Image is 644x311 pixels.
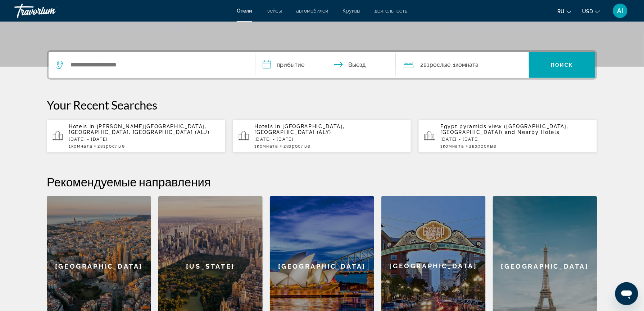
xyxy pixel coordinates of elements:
[267,8,282,14] a: рейсы
[558,6,572,17] button: Change language
[47,98,597,112] p: Your Recent Searches
[582,9,593,14] span: USD
[69,144,92,149] span: 1
[69,124,210,135] span: [PERSON_NAME][GEOGRAPHIC_DATA], [GEOGRAPHIC_DATA], [GEOGRAPHIC_DATA] (ALJ)
[440,137,591,142] p: [DATE] - [DATE]
[343,8,360,14] a: Круизы
[443,144,464,149] span: Комната
[296,8,328,14] a: автомобилей
[440,144,464,149] span: 1
[284,144,311,149] span: 2
[47,119,226,153] button: Hotels in [PERSON_NAME][GEOGRAPHIC_DATA], [GEOGRAPHIC_DATA], [GEOGRAPHIC_DATA] (ALJ)[DATE] - [DAT...
[551,62,573,68] span: Поиск
[233,119,412,153] button: Hotels in [GEOGRAPHIC_DATA], [GEOGRAPHIC_DATA] (ALY)[DATE] - [DATE]1Комната2Взрослые
[14,1,86,20] a: Travorium
[505,129,560,135] span: and Nearby Hotels
[615,282,638,305] iframe: Кнопка запуска окна обмена сообщениями
[69,137,220,142] p: [DATE] - [DATE]
[423,61,450,68] span: Взрослые
[255,124,345,135] span: [GEOGRAPHIC_DATA], [GEOGRAPHIC_DATA] (ALY)
[255,52,396,78] button: Check in and out dates
[582,6,600,17] button: Change currency
[97,144,125,149] span: 2
[255,124,281,129] span: Hotels in
[47,175,597,189] h2: Рекомендуемые направления
[529,52,595,78] button: Поиск
[286,144,311,149] span: Взрослые
[450,60,479,70] span: , 1
[611,3,630,18] button: User Menu
[455,61,479,68] span: Комната
[257,144,278,149] span: Комната
[49,52,595,78] div: Search widget
[69,124,95,129] span: Hotels in
[472,144,496,149] span: Взрослые
[418,119,597,153] button: Egypt pyramids view ([GEOGRAPHIC_DATA], [GEOGRAPHIC_DATA]) and Nearby Hotels[DATE] - [DATE]1Комна...
[375,8,407,14] a: деятельность
[617,7,623,14] span: AI
[440,124,568,135] span: Egypt pyramids view ([GEOGRAPHIC_DATA], [GEOGRAPHIC_DATA])
[558,9,565,14] span: ru
[237,8,252,14] a: Отели
[396,52,529,78] button: Travelers: 2 adults, 0 children
[255,137,406,142] p: [DATE] - [DATE]
[71,144,93,149] span: Комната
[100,144,125,149] span: Взрослые
[470,144,497,149] span: 2
[255,144,278,149] span: 1
[420,60,450,70] span: 2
